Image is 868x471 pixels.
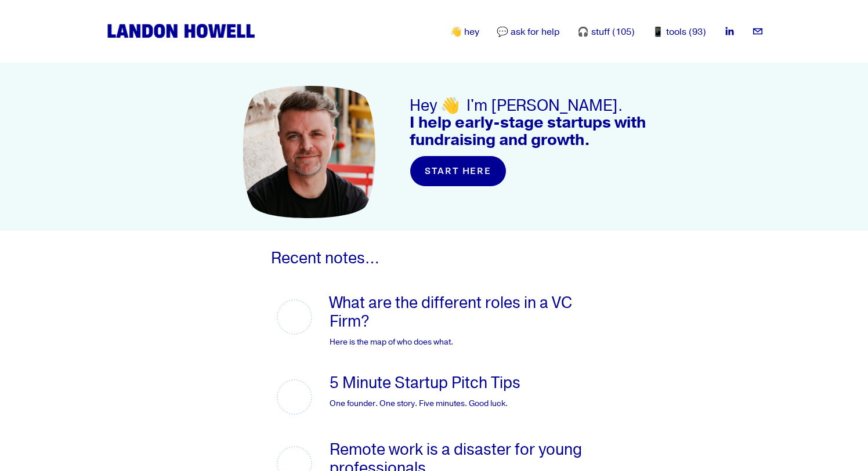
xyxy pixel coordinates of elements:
a: 👋 hey [450,25,479,39]
img: What are the different roles in a VC Firm? [271,294,318,340]
a: What are the different roles in a VC Firm? [330,293,572,331]
a: 📱 tools (93) [652,25,706,39]
p: Here is the map of who does what. [330,336,598,348]
a: start here [410,155,507,187]
a: 5 Minute Startup Pitch Tips [330,373,520,393]
a: What are the different roles in a VC Firm? [271,294,330,340]
h3: Recent notes… [271,250,598,267]
strong: I help early-stage startups with fundraising and growth. [410,113,649,150]
p: One founder. One story. Five minutes. Good luck. [330,398,598,410]
a: 5 Minute Startup Pitch Tips [271,374,330,421]
a: landon.howell@gmail.com [752,26,764,37]
img: 5 Minute Startup Pitch Tips [271,374,318,421]
img: Landon Howell [104,21,258,41]
a: LinkedIn [724,26,735,37]
a: 🎧 stuff (105) [577,25,635,39]
a: 💬 ask for help [497,25,560,39]
h3: Hey 👋 I'm [PERSON_NAME]. [410,97,653,148]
